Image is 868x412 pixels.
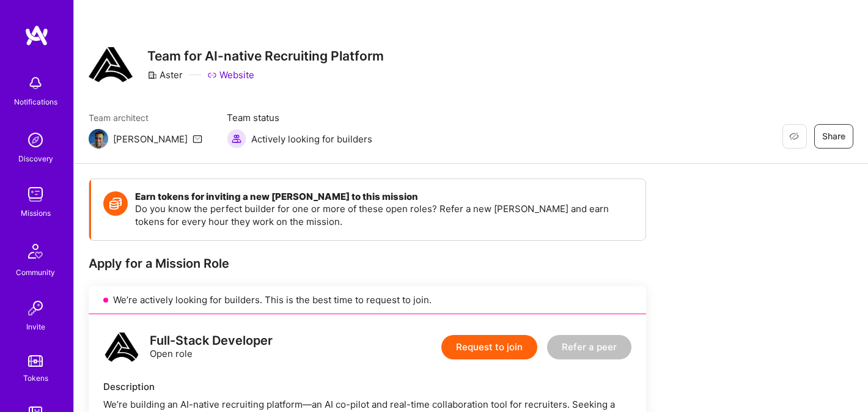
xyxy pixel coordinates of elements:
[822,130,845,142] span: Share
[89,129,108,149] img: Team Architect
[147,70,157,80] i: icon CompanyGray
[113,133,188,145] div: [PERSON_NAME]
[24,24,49,46] img: logo
[193,134,202,144] i: icon Mail
[23,372,48,384] div: Tokens
[23,182,48,207] img: teamwork
[103,329,140,366] img: logo
[23,128,48,152] img: discovery
[89,256,646,271] div: Apply for a Mission Role
[21,237,50,266] img: Community
[147,68,183,81] div: Aster
[227,129,246,149] img: Actively looking for builders
[207,68,254,81] a: Website
[14,95,57,108] div: Notifications
[23,71,48,95] img: bell
[18,152,53,165] div: Discovery
[251,133,372,145] span: Actively looking for builders
[227,111,372,124] span: Team status
[89,286,646,314] div: We’re actively looking for builders. This is the best time to request to join.
[147,48,384,64] h3: Team for AI-native Recruiting Platform
[150,334,273,347] div: Full-Stack Developer
[28,355,43,367] img: tokens
[16,266,55,279] div: Community
[89,43,133,87] img: Company Logo
[89,111,202,124] span: Team architect
[26,320,45,333] div: Invite
[814,124,853,149] button: Share
[135,191,633,202] h4: Earn tokens for inviting a new [PERSON_NAME] to this mission
[103,191,128,216] img: Token icon
[789,131,799,141] i: icon EyeClosed
[547,335,631,359] button: Refer a peer
[103,380,631,393] div: Description
[23,296,48,320] img: Invite
[441,335,537,359] button: Request to join
[150,334,273,360] div: Open role
[135,202,633,228] p: Do you know the perfect builder for one or more of these open roles? Refer a new [PERSON_NAME] an...
[21,207,51,219] div: Missions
